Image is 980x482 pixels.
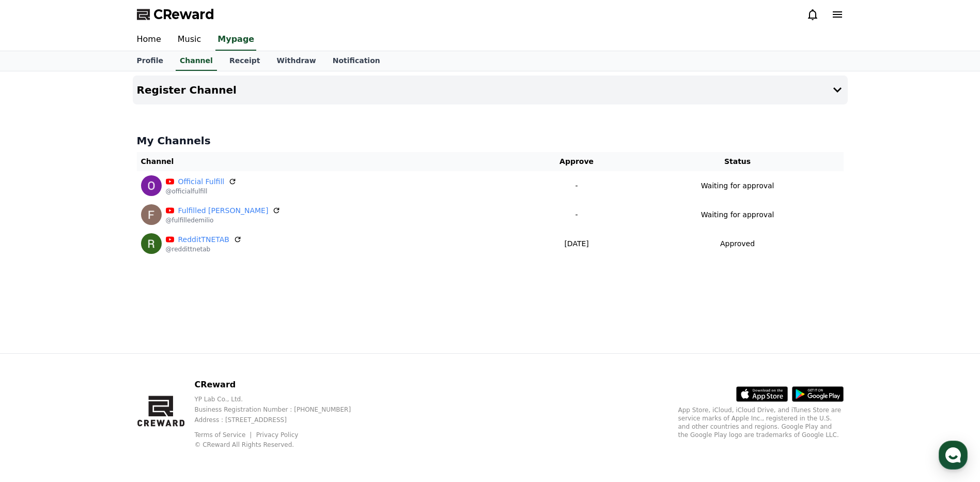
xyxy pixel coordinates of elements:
a: Terms of Service [194,431,253,439]
th: Status [632,152,844,171]
th: Approve [522,152,632,171]
p: CReward [194,379,367,391]
p: - [526,180,628,191]
a: Notification [324,51,388,71]
a: Withdraw [268,51,324,71]
a: Channel [176,51,217,71]
p: @reddittnetab [166,245,242,253]
p: Approved [720,238,755,249]
a: Music [169,29,210,51]
img: RedditTNETAB [141,233,162,254]
span: CReward [153,6,214,23]
p: Business Registration Number : [PHONE_NUMBER] [194,405,367,414]
p: Address : [STREET_ADDRESS] [194,416,367,424]
p: @officialfulfill [166,187,237,195]
button: Register Channel [133,76,848,104]
a: Profile [129,51,172,71]
a: Home [129,29,169,51]
a: RedditTNETAB [178,234,229,245]
img: Fulfilled Emilio [141,204,162,225]
a: Privacy Policy [256,431,299,439]
p: YP Lab Co., Ltd. [194,395,367,403]
p: Waiting for approval [701,180,774,191]
p: © CReward All Rights Reserved. [194,441,367,449]
a: Receipt [221,51,269,71]
th: Channel [137,152,522,171]
img: Official Fulfill [141,175,162,196]
a: CReward [137,6,214,23]
h4: My Channels [137,133,844,148]
p: - [526,209,628,220]
a: Fulfilled [PERSON_NAME] [178,205,269,216]
p: @fulfilledemilio [166,216,281,224]
p: App Store, iCloud, iCloud Drive, and iTunes Store are service marks of Apple Inc., registered in ... [678,406,844,439]
p: [DATE] [526,238,628,249]
a: Official Fulfill [178,176,225,187]
a: Mypage [215,29,256,51]
h4: Register Channel [137,84,237,96]
p: Waiting for approval [701,209,774,220]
